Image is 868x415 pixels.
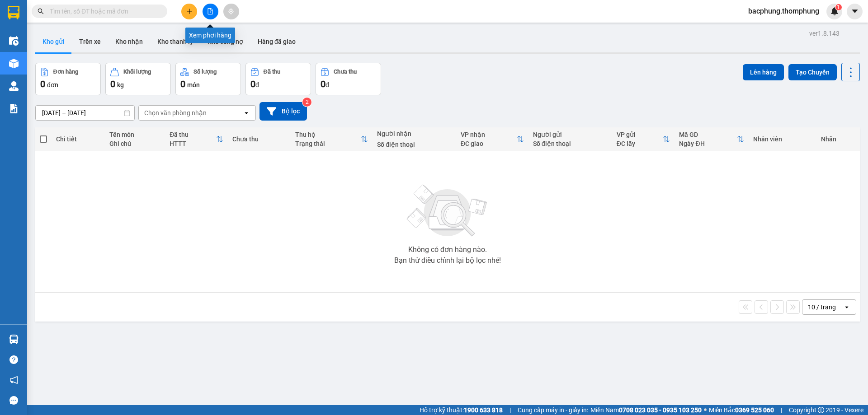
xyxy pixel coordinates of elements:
[709,405,774,415] span: Miền Bắc
[741,5,826,17] span: bacphung.thomphung
[843,303,850,311] svg: open
[207,8,213,14] span: file-add
[150,31,200,52] button: Kho thanh lý
[295,140,361,147] div: Trạng thái
[108,31,150,52] button: Kho nhận
[321,79,325,89] span: 0
[187,81,200,89] span: món
[105,63,171,95] button: Khối lượng0kg
[72,31,108,52] button: Trên xe
[408,246,487,253] div: Không có đơn hàng nào.
[753,135,811,143] div: Nhân viên
[170,140,216,147] div: HTTT
[461,131,517,138] div: VP nhận
[675,127,749,151] th: Toggle SortBy
[377,141,452,148] div: Số điện thoại
[533,131,608,138] div: Người gửi
[735,406,774,414] strong: 0369 525 060
[9,355,18,364] span: question-circle
[509,405,511,415] span: |
[617,140,663,147] div: ĐC lấy
[259,102,307,121] button: Bộ lọc
[9,376,18,384] span: notification
[590,405,702,415] span: Miền Nam
[420,405,503,415] span: Hỗ trợ kỹ thuật:
[186,8,193,14] span: plus
[464,406,503,414] strong: 1900 633 818
[679,131,737,138] div: Mã GD
[808,303,836,312] div: 10 / trang
[170,131,216,138] div: Đã thu
[9,396,18,405] span: message
[679,140,737,147] div: Ngày ĐH
[619,406,702,414] strong: 0708 023 035 - 0935 103 250
[53,69,78,75] div: Đơn hàng
[175,63,241,95] button: Số lượng0món
[518,405,588,415] span: Cung cấp máy in - giấy in:
[821,135,855,143] div: Nhãn
[291,127,373,151] th: Toggle SortBy
[228,8,234,14] span: aim
[56,135,100,143] div: Chi tiết
[35,63,101,95] button: Đơn hàng0đơn
[110,79,115,89] span: 0
[255,81,259,89] span: đ
[334,69,357,75] div: Chưa thu
[250,31,303,52] button: Hàng đã giao
[193,69,217,75] div: Số lượng
[40,79,45,89] span: 0
[704,408,707,412] span: ⚪️
[36,106,134,120] input: Select a date range.
[181,4,197,19] button: plus
[9,104,19,113] img: solution-icon
[109,131,160,138] div: Tên món
[818,407,824,413] span: copyright
[47,81,58,89] span: đơn
[302,98,311,107] sup: 2
[264,69,280,75] div: Đã thu
[180,79,185,89] span: 0
[9,335,19,344] img: warehouse-icon
[165,127,228,151] th: Toggle SortBy
[50,6,156,16] input: Tìm tên, số ĐT hoặc mã đơn
[109,140,160,147] div: Ghi chú
[394,257,501,264] div: Bạn thử điều chỉnh lại bộ lọc nhé!
[325,81,329,89] span: đ
[316,63,381,95] button: Chưa thu0đ
[847,4,863,19] button: caret-down
[612,127,675,151] th: Toggle SortBy
[8,6,19,19] img: logo-vxr
[35,31,72,52] button: Kho gửi
[617,131,663,138] div: VP gửi
[533,140,608,147] div: Số điện thoại
[250,79,255,89] span: 0
[144,108,207,117] div: Chọn văn phòng nhận
[185,28,235,43] div: Xem phơi hàng
[788,64,837,80] button: Tạo Chuyến
[743,64,784,80] button: Lên hàng
[809,28,840,38] div: ver 1.8.143
[830,7,839,15] img: icon-new-feature
[223,4,239,19] button: aim
[232,135,286,143] div: Chưa thu
[456,127,528,151] th: Toggle SortBy
[243,109,250,117] svg: open
[851,7,859,15] span: caret-down
[38,8,44,14] span: search
[781,405,782,415] span: |
[117,81,124,89] span: kg
[377,130,452,137] div: Người nhận
[123,69,151,75] div: Khối lượng
[9,59,19,68] img: warehouse-icon
[837,4,840,10] span: 1
[461,140,517,147] div: ĐC giao
[835,4,842,10] sup: 1
[9,81,19,91] img: warehouse-icon
[9,36,19,46] img: warehouse-icon
[295,131,361,138] div: Thu hộ
[203,4,218,19] button: file-add
[402,179,493,242] img: svg+xml;base64,PHN2ZyBjbGFzcz0ibGlzdC1wbHVnX19zdmciIHhtbG5zPSJodHRwOi8vd3d3LnczLm9yZy8yMDAwL3N2Zy...
[245,63,311,95] button: Đã thu0đ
